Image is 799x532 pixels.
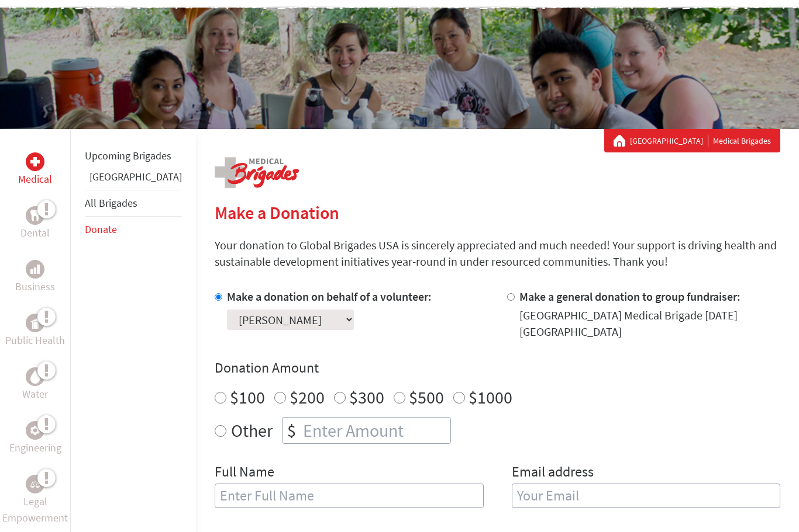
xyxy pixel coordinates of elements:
[215,157,299,188] img: logo-medical.png
[215,484,484,508] input: Enter Full Name
[215,237,780,270] p: Your donation to Global Brigades USA is sincerely appreciated and much needed! Your support is dr...
[18,171,52,187] p: Medical
[9,440,61,456] p: Engineering
[630,135,708,147] a: [GEOGRAPHIC_DATA]
[301,418,450,443] input: Enter Amount
[614,135,771,147] div: Medical Brigades
[26,314,44,332] div: Public Health
[2,475,68,526] a: Legal EmpowermentLegal Empowerment
[469,386,512,408] label: $1000
[15,260,55,295] a: BusinessBusiness
[85,222,117,236] a: Donate
[349,386,384,408] label: $300
[290,386,325,408] label: $200
[85,196,137,210] a: All Brigades
[18,152,52,187] a: MedicalMedical
[519,289,741,304] label: Make a general donation to group fundraiser:
[5,314,65,349] a: Public HealthPublic Health
[5,332,65,349] p: Public Health
[230,386,265,408] label: $100
[85,149,171,162] a: Upcoming Brigades
[26,367,44,386] div: Water
[30,210,40,221] img: Dental
[283,418,301,443] div: $
[227,289,432,304] label: Make a donation on behalf of a volunteer:
[26,206,44,225] div: Dental
[22,367,48,402] a: WaterWater
[26,152,44,171] div: Medical
[89,170,182,183] a: [GEOGRAPHIC_DATA]
[409,386,444,408] label: $500
[215,202,780,223] h2: Make a Donation
[20,206,50,241] a: DentalDental
[26,421,44,440] div: Engineering
[512,484,781,508] input: Your Email
[519,307,781,340] div: [GEOGRAPHIC_DATA] Medical Brigade [DATE] [GEOGRAPHIC_DATA]
[2,493,68,526] p: Legal Empowerment
[30,481,40,488] img: Legal Empowerment
[15,279,55,295] p: Business
[26,475,44,493] div: Legal Empowerment
[20,225,50,241] p: Dental
[231,417,273,444] label: Other
[85,143,182,169] li: Upcoming Brigades
[512,463,594,484] label: Email address
[215,463,274,484] label: Full Name
[9,421,61,456] a: EngineeringEngineering
[30,265,40,274] img: Business
[85,217,182,242] li: Donate
[22,386,48,402] p: Water
[30,370,40,383] img: Water
[26,260,44,279] div: Business
[30,426,40,435] img: Engineering
[215,359,780,377] h4: Donation Amount
[30,317,40,329] img: Public Health
[85,169,182,190] li: Panama
[30,157,40,166] img: Medical
[85,190,182,217] li: All Brigades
